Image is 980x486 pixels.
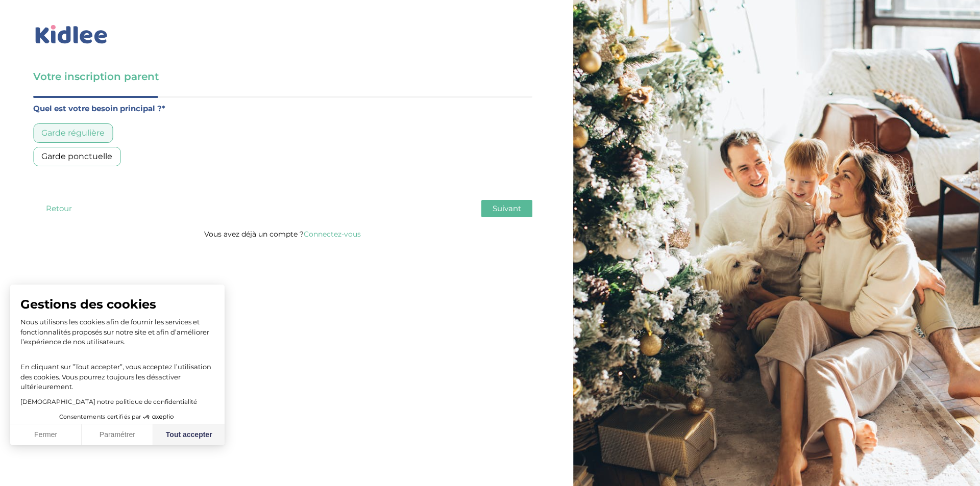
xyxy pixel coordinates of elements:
p: En cliquant sur ”Tout accepter”, vous acceptez l’utilisation des cookies. Vous pourrez toujours l... [20,352,214,392]
span: Consentements certifiés par [59,414,141,420]
h3: Votre inscription parent [33,69,532,84]
p: Nous utilisons les cookies afin de fournir les services et fonctionnalités proposés sur notre sit... [20,317,214,347]
button: Suivant [481,200,532,217]
div: Garde régulière [33,123,113,143]
div: Garde ponctuelle [33,147,120,166]
a: Connectez-vous [304,229,361,239]
button: Paramétrer [82,424,153,446]
button: Retour [33,200,84,217]
svg: Axeptio [143,402,174,432]
span: Suivant [493,203,521,213]
button: Tout accepter [153,424,225,446]
button: Fermer [10,424,82,446]
img: logo_kidlee_bleu [33,23,110,46]
button: Consentements certifiés par [54,411,181,424]
a: [DEMOGRAPHIC_DATA] notre politique de confidentialité [20,398,197,405]
span: Gestions des cookies [20,297,214,312]
p: Vous avez déjà un compte ? [33,227,532,241]
label: Quel est votre besoin principal ?* [33,102,532,115]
